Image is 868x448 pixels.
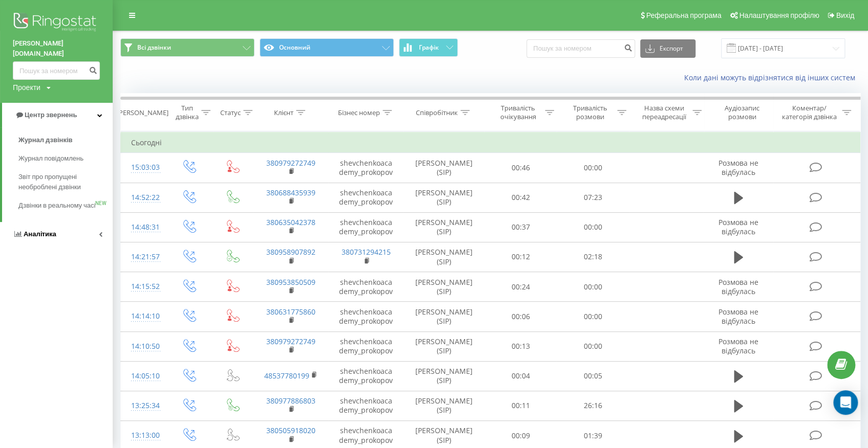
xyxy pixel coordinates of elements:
[399,38,458,57] button: Графік
[131,158,157,177] div: 15:03:03
[646,11,722,19] span: Реферальна програма
[266,337,315,346] a: 380979272749
[18,200,95,211] span: Дзвінки в реальному часі
[342,247,391,257] a: 380731294215
[484,391,557,420] td: 00:11
[328,153,404,183] td: shevchenkoacademy_prokopov
[484,361,557,391] td: 00:04
[713,104,771,121] div: Аудіозапис розмови
[484,331,557,361] td: 00:13
[25,111,77,119] span: Центр звернень
[404,272,484,302] td: [PERSON_NAME] (SIP)
[494,104,542,121] div: Тривалість очікування
[18,153,83,164] span: Журнал повідомлень
[131,425,157,445] div: 13:13:00
[274,108,293,117] div: Клієнт
[779,104,839,121] div: Коментар/категорія дзвінка
[404,302,484,331] td: [PERSON_NAME] (SIP)
[416,108,458,117] div: Співробітник
[18,172,108,192] span: Звіт про пропущені необроблені дзвінки
[18,131,113,149] a: Журнал дзвінків
[18,135,73,145] span: Журнал дзвінків
[131,247,157,267] div: 14:21:57
[266,425,315,435] a: 380505918020
[557,331,629,361] td: 00:00
[638,104,690,121] div: Назва схеми переадресації
[266,217,315,227] a: 380635042378
[266,247,315,257] a: 380958907892
[131,277,157,297] div: 14:15:52
[640,39,695,58] button: Експорт
[328,391,404,420] td: shevchenkoacademy_prokopov
[13,38,100,59] a: [PERSON_NAME][DOMAIN_NAME]
[718,217,758,236] span: Розмова не відбулась
[266,396,315,406] a: 380977886803
[404,242,484,272] td: [PERSON_NAME] (SIP)
[404,183,484,212] td: [PERSON_NAME] (SIP)
[718,158,758,177] span: Розмова не відбулась
[557,302,629,331] td: 00:00
[117,108,168,117] div: [PERSON_NAME]
[176,104,199,121] div: Тип дзвінка
[739,11,819,19] span: Налаштування профілю
[484,153,557,183] td: 00:46
[328,331,404,361] td: shevchenkoacademy_prokopov
[13,61,100,80] input: Пошук за номером
[260,38,394,57] button: Основний
[404,212,484,242] td: [PERSON_NAME] (SIP)
[328,272,404,302] td: shevchenkoacademy_prokopov
[18,196,113,215] a: Дзвінки в реальному часіNEW
[266,307,315,317] a: 380631775860
[266,277,315,287] a: 380953850509
[833,390,858,415] div: Open Intercom Messenger
[684,73,860,82] a: Коли дані можуть відрізнятися вiд інших систем
[266,158,315,168] a: 380979272749
[24,230,56,238] span: Аналiтика
[121,132,860,153] td: Сьогодні
[718,277,758,296] span: Розмова не відбулась
[131,306,157,326] div: 14:14:10
[131,396,157,416] div: 13:25:34
[131,366,157,386] div: 14:05:10
[404,391,484,420] td: [PERSON_NAME] (SIP)
[266,188,315,197] a: 380688435939
[557,361,629,391] td: 00:05
[404,153,484,183] td: [PERSON_NAME] (SIP)
[484,242,557,272] td: 00:12
[557,272,629,302] td: 00:00
[328,212,404,242] td: shevchenkoacademy_prokopov
[557,242,629,272] td: 02:18
[2,103,113,127] a: Центр звернень
[557,212,629,242] td: 00:00
[718,337,758,355] span: Розмова не відбулась
[328,302,404,331] td: shevchenkoacademy_prokopov
[557,153,629,183] td: 00:00
[328,183,404,212] td: shevchenkoacademy_prokopov
[13,82,40,93] div: Проекти
[484,183,557,212] td: 00:42
[484,272,557,302] td: 00:24
[264,371,309,380] a: 48537780199
[526,39,635,58] input: Пошук за номером
[557,183,629,212] td: 07:23
[131,217,157,237] div: 14:48:31
[131,188,157,208] div: 14:52:22
[18,149,113,168] a: Журнал повідомлень
[484,302,557,331] td: 00:06
[419,44,439,51] span: Графік
[566,104,615,121] div: Тривалість розмови
[131,337,157,356] div: 14:10:50
[404,331,484,361] td: [PERSON_NAME] (SIP)
[718,307,758,326] span: Розмова не відбулась
[137,43,171,52] span: Всі дзвінки
[557,391,629,420] td: 26:16
[338,108,380,117] div: Бізнес номер
[120,38,255,57] button: Всі дзвінки
[220,108,241,117] div: Статус
[404,361,484,391] td: [PERSON_NAME] (SIP)
[328,361,404,391] td: shevchenkoacademy_prokopov
[484,212,557,242] td: 00:37
[18,168,113,196] a: Звіт про пропущені необроблені дзвінки
[13,10,100,36] img: Ringostat logo
[836,11,854,19] span: Вихід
